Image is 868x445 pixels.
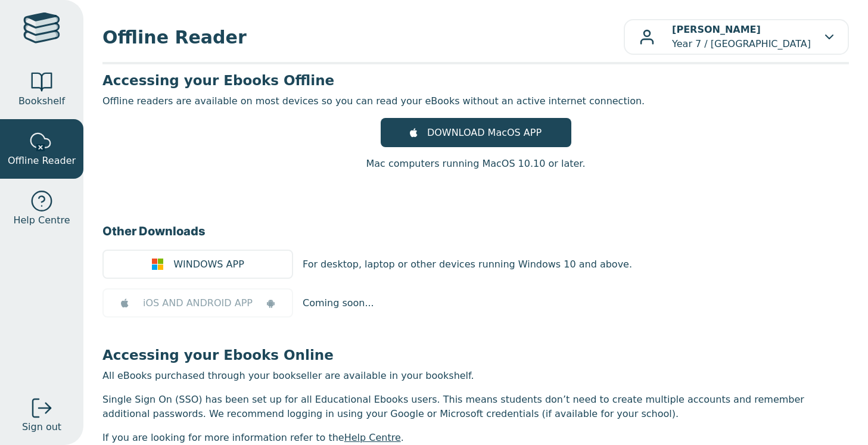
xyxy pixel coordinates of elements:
[102,346,849,364] h3: Accessing your Ebooks Online
[303,257,632,272] p: For desktop, laptop or other devices running Windows 10 and above.
[13,213,70,228] span: Help Centre
[344,432,401,443] a: Help Centre
[366,157,585,171] p: Mac computers running MacOS 10.10 or later.
[102,24,624,51] span: Offline Reader
[22,420,61,434] span: Sign out
[102,222,849,240] h3: Other Downloads
[18,94,65,108] span: Bookshelf
[427,126,542,140] span: DOWNLOAD MacOS APP
[102,71,849,89] h3: Accessing your Ebooks Offline
[8,154,76,168] span: Offline Reader
[102,250,293,279] a: WINDOWS APP
[381,118,571,147] a: DOWNLOAD MacOS APP
[624,19,849,55] button: [PERSON_NAME]Year 7 / [GEOGRAPHIC_DATA]
[143,296,253,310] span: iOS AND ANDROID APP
[102,94,849,108] p: Offline readers are available on most devices so you can read your eBooks without an active inter...
[102,393,849,421] p: Single Sign On (SSO) has been set up for all Educational Ebooks users. This means students don’t ...
[102,431,849,445] p: If you are looking for more information refer to the .
[173,257,244,272] span: WINDOWS APP
[672,24,761,35] b: [PERSON_NAME]
[672,23,811,51] p: Year 7 / [GEOGRAPHIC_DATA]
[102,369,849,383] p: All eBooks purchased through your bookseller are available in your bookshelf.
[303,296,374,310] p: Coming soon...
